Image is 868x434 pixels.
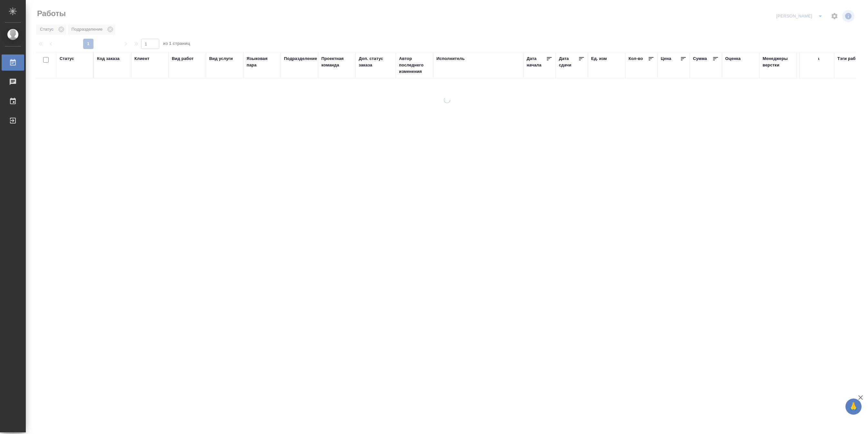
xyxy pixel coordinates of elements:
span: 🙏 [848,400,859,413]
div: Вид услуги [209,55,233,62]
div: Дата начала [527,55,546,68]
button: 🙏 [845,399,862,415]
div: Исполнитель [436,55,465,62]
div: Подразделение [284,55,317,62]
div: Клиент [134,55,149,62]
div: Кол-во [629,55,643,62]
div: Доп. статус заказа [359,55,393,68]
div: Дата сдачи [559,55,578,68]
div: Автор последнего изменения [399,55,430,75]
div: Ед. изм [591,55,607,62]
div: Проектная команда [321,55,352,68]
div: Вид работ [172,55,194,62]
div: Тэги работы [837,55,864,62]
div: Менеджеры верстки [763,55,794,68]
div: Код заказа [97,55,120,62]
div: Цена [661,55,671,62]
div: Сумма [693,55,707,62]
div: Оценка [725,55,741,62]
div: Статус [60,55,74,62]
div: Языковая пара [247,55,278,68]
